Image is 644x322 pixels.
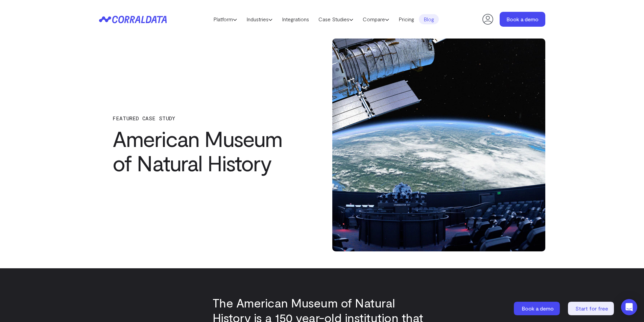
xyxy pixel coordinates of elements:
[242,14,277,24] a: Industries
[419,14,439,24] a: Blog
[113,126,299,175] h1: American Museum of Natural History
[575,305,608,312] span: Start for free
[568,302,615,315] a: Start for free
[209,14,242,24] a: Platform
[514,302,561,315] a: Book a demo
[358,14,394,24] a: Compare
[522,305,554,312] span: Book a demo
[621,299,637,315] div: Open Intercom Messenger
[113,115,299,121] p: FEATURED CASE STUDY
[277,14,314,24] a: Integrations
[394,14,419,24] a: Pricing
[314,14,358,24] a: Case Studies
[500,12,545,27] a: Book a demo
